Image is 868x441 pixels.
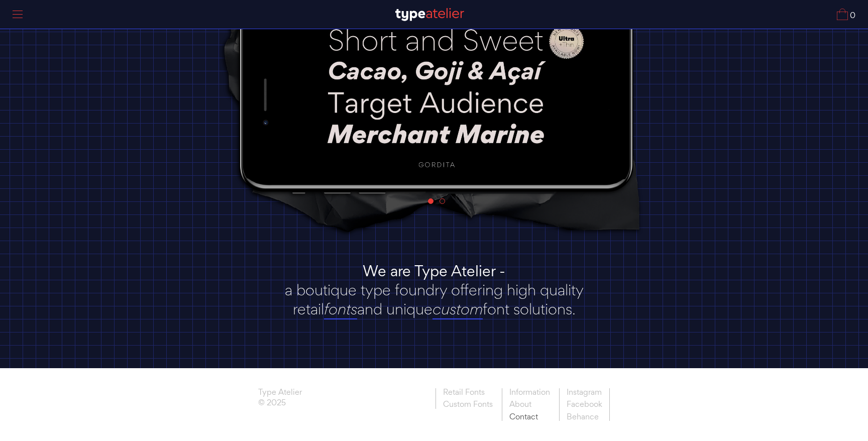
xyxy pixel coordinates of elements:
[395,8,464,21] img: TA_Logo.svg
[258,399,302,410] span: © 2025
[258,388,302,399] a: Type Atelier
[502,398,557,411] a: About
[428,198,433,204] a: 1
[502,388,557,399] a: Information
[502,411,557,421] a: Contact
[559,411,610,421] a: Behance
[432,299,483,319] a: custom
[288,11,585,177] img: Gordita
[559,388,610,399] a: Instagram
[440,198,445,204] a: 2
[271,280,597,318] p: a boutique type foundry offering high quality retail and unique font solutions.
[436,398,500,409] a: Custom Fonts
[436,388,500,399] a: Retail Fonts
[363,261,505,281] strong: We are Type Atelier -
[837,9,855,20] a: 0
[324,299,357,319] a: fonts
[837,9,848,20] img: Cart_Icon.svg
[559,398,610,411] a: Facebook
[848,12,855,20] span: 0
